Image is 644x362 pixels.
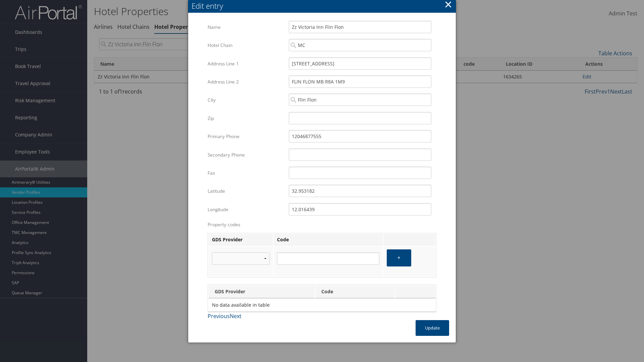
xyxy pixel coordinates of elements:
a: Next [230,312,241,320]
label: Name [208,21,284,34]
th: GDS Provider [209,234,273,246]
td: No data available in table [209,299,435,311]
button: + [387,249,411,266]
th: : activate to sort column ascending [395,285,435,298]
label: City [208,94,284,106]
label: Property codes [208,221,436,228]
label: Primary Phone [208,130,284,143]
label: Longitude [208,203,284,216]
a: Previous [208,312,230,320]
label: Latitude [208,185,284,197]
button: Update [416,320,449,336]
label: Zip [208,112,284,125]
th: Code [274,234,383,246]
label: Fax [208,167,284,179]
label: Secondary Phone [208,148,284,161]
th: GDS Provider: activate to sort column descending [209,285,315,298]
label: Address Line 2 [208,75,284,88]
div: Edit entry [192,1,456,11]
label: Address Line 1 [208,57,284,70]
th: Code: activate to sort column ascending [315,285,394,298]
label: Hotel Chain [208,39,284,52]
